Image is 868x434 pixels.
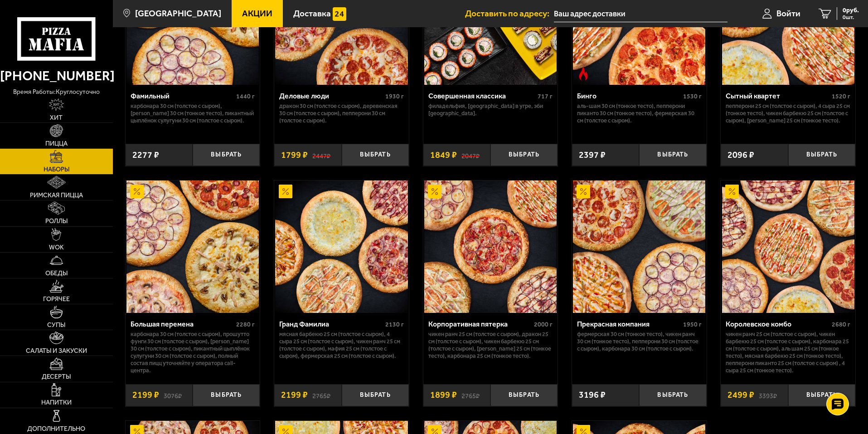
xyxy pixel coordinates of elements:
[428,320,532,328] div: Корпоративная пятерка
[45,218,68,224] span: Роллы
[131,320,234,328] div: Большая перемена
[722,180,854,313] img: Королевское комбо
[683,93,702,100] span: 1530 г
[465,9,554,18] span: Доставить по адресу:
[727,151,754,160] span: 2096 ₽
[577,331,702,352] p: Фермерская 30 см (тонкое тесто), Чикен Ранч 30 см (тонкое тесто), Пепперони 30 см (толстое с сыро...
[577,92,681,100] div: Бинго
[30,192,83,199] span: Римская пицца
[726,92,829,100] div: Сытный квартет
[132,151,159,160] span: 2277 ₽
[312,151,330,160] s: 2447 ₽
[639,384,706,406] button: Выбрать
[726,102,850,124] p: Пепперони 25 см (толстое с сыром), 4 сыра 25 см (тонкое тесто), Чикен Барбекю 25 см (толстое с сы...
[721,180,855,313] a: АкционныйКоролевское комбо
[126,180,260,313] a: АкционныйБольшая перемена
[538,93,553,100] span: 717 г
[44,166,69,173] span: Наборы
[135,9,221,18] span: [GEOGRAPHIC_DATA]
[788,384,855,406] button: Выбрать
[577,67,590,80] img: Острое блюдо
[428,185,441,198] img: Акционный
[193,384,260,406] button: Выбрать
[832,93,850,100] span: 1520 г
[26,348,87,354] span: Салаты и закуски
[50,115,63,121] span: Хит
[430,151,457,160] span: 1849 ₽
[131,92,234,100] div: Фамильный
[430,390,457,400] span: 1899 ₽
[193,144,260,166] button: Выбрать
[639,144,706,166] button: Выбрать
[832,321,850,328] span: 2680 г
[131,102,255,124] p: Карбонара 30 см (толстое с сыром), [PERSON_NAME] 30 см (тонкое тесто), Пикантный цыплёнок сулугун...
[164,390,182,400] s: 3076 ₽
[130,185,144,198] img: Акционный
[577,320,681,328] div: Прекрасная компания
[788,144,855,166] button: Выбрать
[461,151,480,160] s: 2047 ₽
[274,180,409,313] a: АкционныйГранд Фамилиа
[843,15,859,20] span: 0 шт.
[342,144,409,166] button: Выбрать
[424,180,557,313] img: Корпоративная пятерка
[572,180,707,313] a: АкционныйПрекрасная компания
[428,92,536,100] div: Совершенная классика
[293,9,331,18] span: Доставка
[579,151,606,160] span: 2397 ₽
[131,331,255,374] p: Карбонара 30 см (толстое с сыром), Прошутто Фунги 30 см (толстое с сыром), [PERSON_NAME] 30 см (т...
[428,331,553,360] p: Чикен Ранч 25 см (толстое с сыром), Дракон 25 см (толстое с сыром), Чикен Барбекю 25 см (толстое ...
[726,331,850,374] p: Чикен Ранч 25 см (толстое с сыром), Чикен Барбекю 25 см (толстое с сыром), Карбонара 25 см (толст...
[776,9,800,18] span: Войти
[45,270,68,277] span: Обеды
[236,93,255,100] span: 1440 г
[342,384,409,406] button: Выбрать
[279,92,383,100] div: Деловые люди
[385,321,404,328] span: 2130 г
[279,185,292,198] img: Акционный
[279,102,404,124] p: Дракон 30 см (толстое с сыром), Деревенская 30 см (толстое с сыром), Пепперони 30 см (толстое с с...
[727,390,754,400] span: 2499 ₽
[726,320,829,328] div: Королевское комбо
[279,320,383,328] div: Гранд Фамилиа
[236,321,255,328] span: 2280 г
[49,244,64,251] span: WOK
[45,141,68,147] span: Пицца
[843,7,859,14] span: 0 руб.
[281,151,308,160] span: 1799 ₽
[333,7,346,21] img: 15daf4d41897b9f0e9f617042186c801.svg
[490,144,558,166] button: Выбрать
[242,9,272,18] span: Акции
[683,321,702,328] span: 1950 г
[42,374,71,380] span: Десерты
[554,5,727,22] input: Ваш адрес доставки
[428,102,553,117] p: Филадельфия, [GEOGRAPHIC_DATA] в угре, Эби [GEOGRAPHIC_DATA].
[132,390,159,400] span: 2199 ₽
[27,426,85,432] span: Дополнительно
[43,296,70,302] span: Горячее
[573,180,705,313] img: Прекрасная компания
[534,321,553,328] span: 2000 г
[461,390,480,400] s: 2765 ₽
[275,180,407,313] img: Гранд Фамилиа
[759,390,777,400] s: 3393 ₽
[281,390,308,400] span: 2199 ₽
[423,180,558,313] a: АкционныйКорпоративная пятерка
[579,390,606,400] span: 3196 ₽
[126,180,259,313] img: Большая перемена
[41,400,72,406] span: Напитки
[725,185,739,198] img: Акционный
[279,331,404,360] p: Мясная Барбекю 25 см (толстое с сыром), 4 сыра 25 см (толстое с сыром), Чикен Ранч 25 см (толстое...
[47,322,65,328] span: Супы
[312,390,330,400] s: 2765 ₽
[577,185,590,198] img: Акционный
[577,102,702,124] p: Аль-Шам 30 см (тонкое тесто), Пепперони Пиканто 30 см (тонкое тесто), Фермерская 30 см (толстое с...
[385,93,404,100] span: 1930 г
[490,384,558,406] button: Выбрать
